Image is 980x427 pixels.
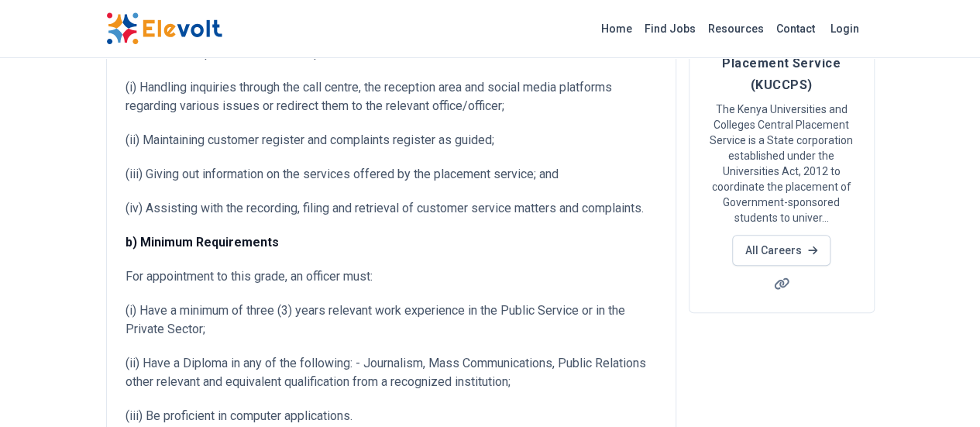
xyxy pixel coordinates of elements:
img: Elevolt [106,12,222,45]
p: (ii) Have a Diploma in any of the following: - Journalism, Mass Communications, Public Relations ... [126,354,657,391]
p: (iii) Be proficient in computer applications. [126,407,657,425]
p: (iii) Giving out information on the services offered by the placement service; and [126,165,657,184]
p: (ii) Maintaining customer register and complaints register as guided; [126,131,657,150]
a: Find Jobs [638,16,702,41]
a: Home [595,16,638,41]
a: Contact [770,16,821,41]
p: (i) Have a minimum of three (3) years relevant work experience in the Public Service or in the Pr... [126,301,657,339]
p: (i) Handling inquiries through the call centre, the reception area and social media platforms reg... [126,78,657,115]
p: The Kenya Universities and Colleges Central Placement Service is a State corporation established ... [708,102,855,226]
iframe: Chat Widget [903,353,980,427]
a: All Careers [732,235,830,266]
a: Resources [702,16,770,41]
p: (iv) Assisting with the recording, filing and retrieval of customer service matters and complaints. [126,199,657,218]
strong: b) Minimum Requirements [126,235,279,250]
p: For appointment to this grade, an officer must: [126,267,657,286]
a: Login [821,13,868,44]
